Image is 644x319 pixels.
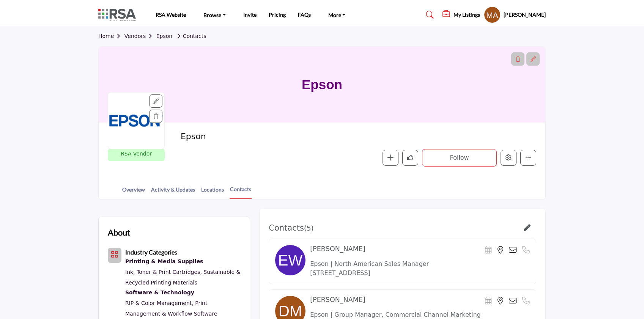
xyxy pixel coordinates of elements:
a: Contacts [174,33,206,39]
div: A wide range of high-quality paper, films, inks, and specialty materials for 3D printing needs. [125,257,241,267]
a: Ink, Toner & Print Cartridges, [125,269,202,275]
a: Contacts [230,185,252,199]
a: Locations [201,185,224,199]
a: Printing & Media Supplies [125,257,241,267]
h5: My Listings [453,11,480,18]
button: Like [402,150,418,166]
a: Print Management & Workflow Software [125,300,217,317]
h4: [PERSON_NAME] [310,296,365,304]
a: Overview [122,185,145,199]
button: Follow [422,149,497,167]
p: RSA Vendor [121,150,152,158]
p: [STREET_ADDRESS] [310,269,530,278]
a: Vendors [124,33,156,39]
a: Browse [198,9,231,20]
div: Advanced software and digital tools for print management, automation, and streamlined workflows. [125,288,241,298]
a: Invite [243,11,257,18]
img: site Logo [98,9,140,21]
a: Pricing [269,11,286,18]
b: Industry Categories [125,248,177,256]
button: Show hide supplier dropdown [484,6,501,23]
h2: Epson [181,132,389,141]
a: Search [419,9,439,21]
img: image [275,245,305,275]
span: 5 [307,224,311,232]
p: Epson | North American Sales Manager [310,259,530,269]
button: Edit company [501,150,516,166]
h2: About [108,226,130,239]
div: My Listings [442,10,480,19]
a: Epson [156,33,172,39]
h3: Contacts [269,223,313,233]
button: More details [520,150,536,166]
a: RIP & Color Management, [125,300,194,306]
a: Industry Categories [125,250,177,256]
a: FAQs [298,11,311,18]
h5: [PERSON_NAME] [504,11,546,19]
div: Aspect Ratio:6:1,Size:1200x200px [526,52,540,66]
a: Sustainable & Recycled Printing Materials [125,269,241,286]
span: ( ) [304,224,314,232]
h1: Epson [302,47,342,123]
a: Software & Technology [125,288,241,298]
a: Activity & Updates [151,185,195,199]
button: Category Icon [108,248,121,263]
a: More [323,9,351,20]
div: Aspect Ratio:1:1,Size:400x400px [149,94,162,108]
a: RSA Website [156,11,186,18]
a: Home [98,33,124,39]
h4: [PERSON_NAME] [310,245,365,253]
